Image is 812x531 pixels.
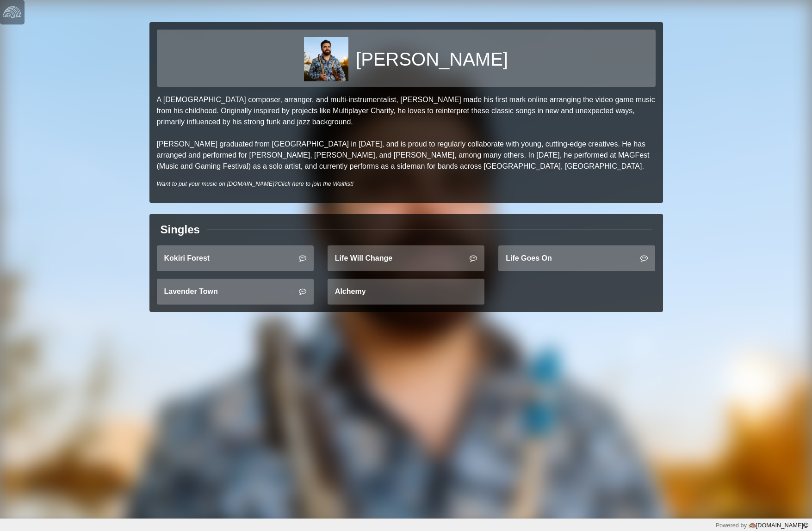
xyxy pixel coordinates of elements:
a: Alchemy [328,279,484,305]
h1: [PERSON_NAME] [356,48,508,70]
img: logo-color-e1b8fa5219d03fcd66317c3d3cfaab08a3c62fe3c3b9b34d55d8365b78b1766b.png [749,522,756,529]
i: Want to put your music on [DOMAIN_NAME]? [157,180,354,187]
a: Lavender Town [157,279,314,305]
a: [DOMAIN_NAME] [747,522,808,529]
a: Click here to join the Waitlist! [278,180,353,187]
img: 2cdc72cff1f7fcea7ec21b5d2a293ae78ded64dbca6f0a267a72e060ed2bd373.jpg [304,37,348,81]
p: A [DEMOGRAPHIC_DATA] composer, arranger, and multi-instrumentalist, [PERSON_NAME] made his first ... [157,94,656,172]
div: Powered by [715,521,808,530]
div: Singles [161,221,200,238]
a: Life Goes On [498,245,655,271]
a: Kokiri Forest [157,245,314,271]
img: logo-white-4c48a5e4bebecaebe01ca5a9d34031cfd3d4ef9ae749242e8c4bf12ef99f53e8.png [3,3,21,21]
a: Life Will Change [328,245,484,271]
